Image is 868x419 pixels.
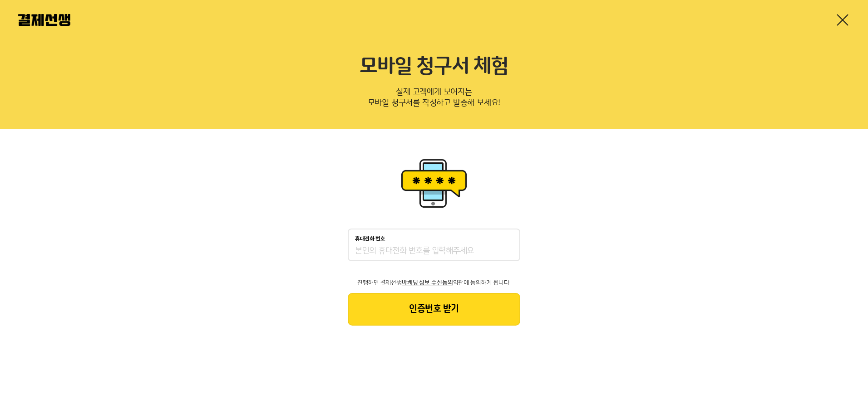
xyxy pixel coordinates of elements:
[355,236,385,242] p: 휴대전화 번호
[18,14,70,26] img: 결제선생
[402,279,453,286] span: 마케팅 정보 수신동의
[398,156,470,210] img: 휴대폰인증 이미지
[348,293,520,326] button: 인증번호 받기
[18,54,850,79] h2: 모바일 청구서 체험
[348,279,520,286] p: 진행하면 결제선생 약관에 동의하게 됩니다.
[355,246,513,257] input: 휴대전화 번호
[18,84,850,114] p: 실제 고객에게 보여지는 모바일 청구서를 작성하고 발송해 보세요!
